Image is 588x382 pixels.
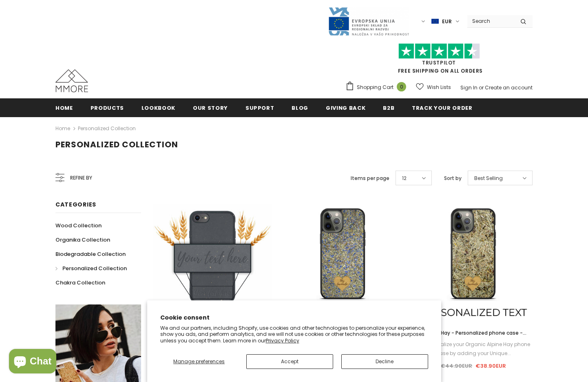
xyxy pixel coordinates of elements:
[193,98,228,117] a: Our Story
[345,81,410,93] a: Shopping Cart 0
[341,354,428,369] button: Decline
[351,174,389,182] label: Items per page
[55,98,73,117] a: Home
[328,7,409,36] img: Javni Razpis
[55,139,178,150] span: Personalized Collection
[292,104,308,112] span: Blog
[91,104,124,112] span: Products
[55,218,102,233] a: Wood Collection
[70,173,92,182] span: Refine by
[292,98,308,117] a: Blog
[414,329,533,338] a: Alpine Hay - Personalized phone case - Personalized gift
[326,98,365,117] a: Giving back
[412,104,472,112] span: Track your order
[460,84,477,91] a: Sign In
[91,98,124,117] a: Products
[326,104,365,112] span: Giving back
[357,83,393,91] span: Shopping Cart
[479,84,484,91] span: or
[173,358,225,365] span: Manage preferences
[55,236,110,244] span: Organika Collection
[55,124,70,133] a: Home
[141,104,175,112] span: Lookbook
[55,222,102,229] span: Wood Collection
[467,15,514,27] input: Search Site
[416,80,451,94] a: Wish Lists
[55,104,73,112] span: Home
[160,354,238,369] button: Manage preferences
[328,18,409,24] a: Javni Razpis
[422,59,456,66] a: Trustpilot
[160,313,428,322] h2: Cookie consent
[424,329,526,345] span: Alpine Hay - Personalized phone case - Personalized gift
[246,354,333,369] button: Accept
[55,200,96,209] span: Categories
[402,174,407,182] span: 12
[266,337,299,344] a: Privacy Policy
[55,261,127,275] a: Personalized Collection
[55,279,105,286] span: Chakra Collection
[442,18,452,26] span: EUR
[444,174,462,182] label: Sort by
[383,98,394,117] a: B2B
[474,174,503,182] span: Best Selling
[245,104,274,112] span: support
[427,83,451,91] span: Wish Lists
[397,82,406,91] span: 0
[7,349,59,375] inbox-online-store-chat: Shopify online store chat
[383,104,394,112] span: B2B
[55,250,126,258] span: Biodegradable Collection
[141,98,175,117] a: Lookbook
[78,125,136,132] a: Personalized Collection
[55,69,88,92] img: MMORE Cases
[55,275,105,290] a: Chakra Collection
[414,340,533,358] div: ❤️ Personalize your Organic Alpine Hay phone case by adding your Unique...
[412,98,472,117] a: Track your order
[193,104,228,112] span: Our Story
[245,98,274,117] a: support
[440,362,472,370] span: €44.90EUR
[55,233,110,247] a: Organika Collection
[55,247,126,261] a: Biodegradable Collection
[485,84,533,91] a: Create an account
[62,264,127,272] span: Personalized Collection
[475,362,506,370] span: €38.90EUR
[345,47,533,74] span: FREE SHIPPING ON ALL ORDERS
[160,325,428,344] p: We and our partners, including Shopify, use cookies and other technologies to personalize your ex...
[398,43,480,59] img: Trust Pilot Stars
